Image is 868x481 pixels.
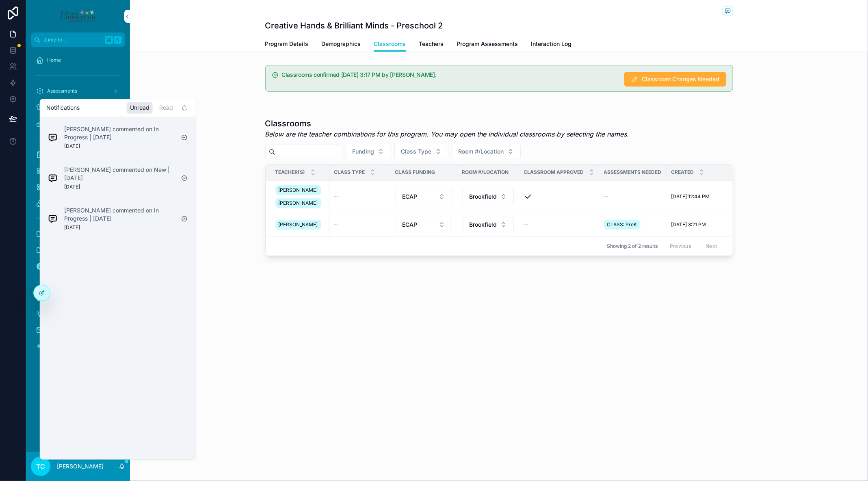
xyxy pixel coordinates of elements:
[31,243,125,258] a: Quarterly Reports
[374,37,406,52] a: Classrooms
[671,193,742,200] a: [DATE] 12:44 PM
[671,169,694,175] span: Created
[462,169,509,175] span: Room #/Location
[470,221,497,229] span: Brookfield
[607,221,637,228] span: CLASS: PreK
[396,217,452,232] button: Select Button
[275,169,305,175] span: Teacher(s)
[604,169,662,175] span: Assessments Needed
[470,193,497,201] span: Brookfield
[64,143,80,150] p: [DATE]
[60,10,96,23] img: App logo
[624,72,726,87] button: Classroom Changes Needed
[642,75,720,83] span: Classroom Changes Needed
[462,217,514,233] a: Select Button
[36,461,45,471] span: TC
[43,37,102,43] span: Jump to...
[524,169,584,175] span: Classroom Approved
[64,184,80,191] p: [DATE]
[279,187,318,193] span: [PERSON_NAME]
[463,217,514,232] button: Select Button
[31,84,125,98] a: Assessments
[607,243,658,249] span: Showing 2 of 2 results
[31,259,125,274] a: Admin (Steph)
[31,53,125,67] a: Home
[265,37,309,53] a: Program Details
[156,102,176,114] div: Read
[604,193,609,200] span: --
[346,144,391,159] button: Select Button
[279,200,318,206] span: [PERSON_NAME]
[281,72,617,78] h5: Classrooms confirmed 10/7/2025 3:17 PM by Trish Connelly.
[394,144,448,159] button: Select Button
[396,189,452,204] button: Select Button
[403,221,418,229] span: ECAP
[48,133,58,143] img: Notification icon
[48,173,58,183] img: Notification icon
[353,147,374,156] span: Funding
[419,40,444,48] span: Teachers
[31,32,125,47] button: Jump to...K
[31,339,125,353] a: [PERSON_NAME] Help
[403,193,418,201] span: ECAP
[457,40,518,48] span: Program Assessments
[31,180,125,194] a: Internal Events
[452,144,521,159] button: Select Button
[31,323,125,337] a: Email Library
[334,193,339,200] span: --
[671,193,710,200] span: [DATE] 12:44 PM
[604,218,662,231] a: CLASS: PreK
[26,47,130,364] div: scrollable content
[463,189,514,204] button: Select Button
[395,188,452,205] a: Select Button
[604,193,662,200] a: --
[275,184,325,210] a: [PERSON_NAME][PERSON_NAME]
[395,217,452,233] a: Select Button
[419,37,444,53] a: Teachers
[334,193,385,200] a: --
[459,147,504,156] span: Room #/Location
[64,207,175,223] p: [PERSON_NAME] commented on In Progress | [DATE]
[671,221,742,228] a: [DATE] 3:21 PM
[127,102,153,114] div: Unread
[531,40,572,48] span: Interaction Log
[524,221,594,228] a: --
[334,169,365,175] span: Class Type
[322,37,361,53] a: Demographics
[31,227,125,241] a: FC Employees
[46,104,80,112] h1: Notifications
[401,147,432,156] span: Class Type
[531,37,572,53] a: Interaction Log
[31,196,125,210] a: Programs Info
[279,221,318,228] span: [PERSON_NAME]
[47,88,77,94] span: Assessments
[64,225,80,231] p: [DATE]
[322,40,361,48] span: Demographics
[47,57,61,63] span: Home
[265,40,309,48] span: Program Details
[671,221,706,228] span: [DATE] 3:21 PM
[64,126,175,142] p: [PERSON_NAME] commented on In Progress | [DATE]
[265,129,629,139] em: Below are the teacher combinations for this program. You may open the individual classrooms by se...
[524,221,529,228] span: --
[64,166,175,182] p: [PERSON_NAME] commented on New | [DATE]
[275,218,325,231] a: [PERSON_NAME]
[115,37,121,43] span: K
[48,214,58,224] img: Notification icon
[31,147,125,162] a: Calendars
[395,169,435,175] span: Class Funding
[265,20,443,31] h1: Creative Hands & Brilliant Minds - Preschool 2
[31,163,125,178] a: Workshops
[374,40,406,48] span: Classrooms
[457,37,518,53] a: Program Assessments
[265,118,629,129] h1: Classrooms
[462,188,514,205] a: Select Button
[31,116,125,131] a: Looker Links
[334,221,385,228] a: --
[31,100,125,115] a: Coaching
[31,306,125,321] a: Training Library
[334,221,339,228] span: --
[57,462,104,470] p: [PERSON_NAME]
